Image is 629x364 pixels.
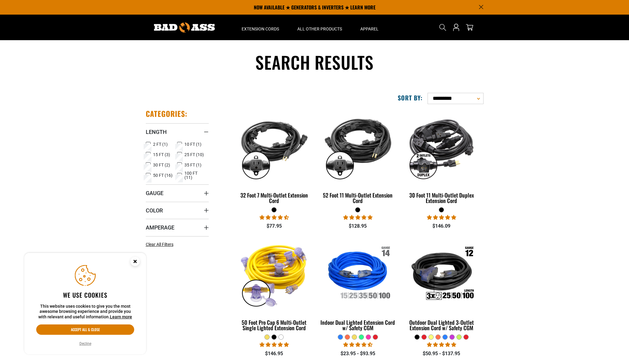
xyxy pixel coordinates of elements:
[153,163,170,167] span: 30 FT (2)
[153,142,168,146] span: 2 FT (1)
[146,123,209,140] summary: Length
[184,142,201,146] span: 10 FT (1)
[260,215,289,220] span: 4.68 stars
[404,320,479,331] div: Outdoor Dual Lighted 3-Outlet Extension Cord w/ Safety CGM
[146,219,209,236] summary: Amperage
[232,15,288,40] summary: Extension Cords
[184,171,206,180] span: 100 FT (11)
[110,314,132,319] a: Learn more
[153,152,170,157] span: 15 FT (3)
[427,342,456,348] span: 4.80 stars
[320,320,395,331] div: Indoor Dual Lighted Extension Cord w/ Safety CGM
[237,350,312,357] div: $146.95
[404,109,479,207] a: black 30 Foot 11 Multi-Outlet Duplex Extension Cord
[320,112,396,182] img: black
[146,109,188,118] h2: Categories:
[146,184,209,201] summary: Gauge
[36,291,134,299] h2: We use cookies
[404,192,479,203] div: 30 Foot 11 Multi-Outlet Duplex Extension Cord
[237,109,312,207] a: black 32 Foot 7 Multi-Outlet Extension Cord
[403,112,480,182] img: black
[260,342,289,348] span: 4.80 stars
[36,324,134,335] button: Accept all & close
[320,239,396,309] img: Indoor Dual Lighted Extension Cord w/ Safety CGM
[404,236,479,334] a: Outdoor Dual Lighted 3-Outlet Extension Cord w/ Safety CGM Outdoor Dual Lighted 3-Outlet Extensio...
[236,239,313,309] img: yellow
[343,342,372,348] span: 4.40 stars
[427,215,456,220] span: 5.00 stars
[403,239,480,309] img: Outdoor Dual Lighted 3-Outlet Extension Cord w/ Safety CGM
[24,253,146,355] aside: Cookie Consent
[184,163,201,167] span: 35 FT (1)
[184,152,204,157] span: 25 FT (10)
[242,26,279,32] span: Extension Cords
[404,222,479,230] div: $146.09
[288,15,351,40] summary: All Other Products
[146,207,163,214] span: Color
[146,242,173,247] span: Clear All Filters
[320,236,395,334] a: Indoor Dual Lighted Extension Cord w/ Safety CGM Indoor Dual Lighted Extension Cord w/ Safety CGM
[236,112,313,182] img: black
[320,192,395,203] div: 52 Foot 11 Multi-Outlet Extension Cord
[153,173,173,177] span: 50 FT (16)
[343,215,372,220] span: 4.95 stars
[398,94,423,102] label: Sort by:
[146,51,484,73] h1: Search results
[320,222,395,230] div: $128.95
[438,23,448,32] summary: Search
[237,222,312,230] div: $77.95
[351,15,388,40] summary: Apparel
[237,192,312,203] div: 32 Foot 7 Multi-Outlet Extension Cord
[78,341,93,347] button: Decline
[36,304,134,320] p: This website uses cookies to give you the most awesome browsing experience and provide you with r...
[320,350,395,357] div: $23.95 - $93.95
[146,128,167,135] span: Length
[237,236,312,334] a: yellow 50 Foot Pro Cap 6 Multi-Outlet Single Lighted Extension Cord
[146,190,163,197] span: Gauge
[404,350,479,357] div: $50.95 - $137.95
[154,23,215,33] img: Bad Ass Extension Cords
[297,26,342,32] span: All Other Products
[146,202,209,219] summary: Color
[237,320,312,331] div: 50 Foot Pro Cap 6 Multi-Outlet Single Lighted Extension Cord
[360,26,379,32] span: Apparel
[320,109,395,207] a: black 52 Foot 11 Multi-Outlet Extension Cord
[146,224,174,231] span: Amperage
[146,241,176,248] a: Clear All Filters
